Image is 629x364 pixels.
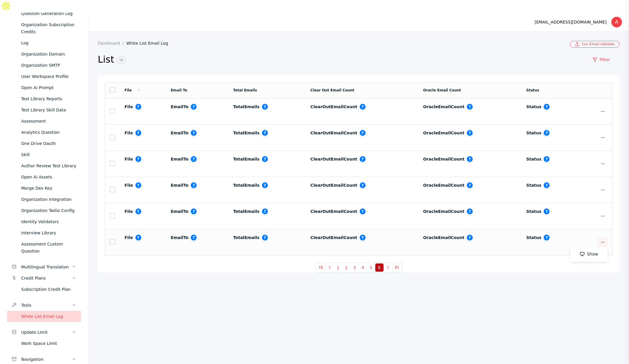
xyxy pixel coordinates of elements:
a: White List Email Log [126,41,173,46]
span: Number of valid emails remaining after clearout process [466,129,473,136]
label: clearOutEmailCount [311,129,366,136]
a: Subscription Credit Plan [7,284,81,295]
label: status [526,208,550,215]
label: file [125,129,142,136]
label: status [526,156,550,163]
label: totalEmails [233,103,268,110]
label: status [526,103,550,110]
span: Number of emails flagged or removed after validation [359,156,366,163]
a: Merge Dev Key [7,183,81,194]
a: Analytics Question [7,127,81,138]
div: Multilingual Translation [21,263,72,271]
div: Open Ai Assets [21,173,76,181]
a: Csv Email Validate [570,41,620,48]
button: 4 [359,263,367,272]
a: File [125,88,141,92]
span: Link to the uploaded CSV file containing whitelisted emails [135,129,142,136]
div: Author Review Test Library [21,162,76,169]
span: Total number of email addresses in the uploaded file [261,234,268,241]
label: totalEmails [233,129,268,136]
label: clearOutEmailCount [311,208,366,215]
span: Total number of email addresses in the uploaded file [261,182,268,189]
label: emailTo [171,156,198,163]
label: clearOutEmailCount [311,234,366,241]
label: totalEmails [233,234,268,241]
a: Oracle Email Count [423,88,461,92]
label: status [526,129,550,136]
label: emailTo [171,182,198,189]
span: Current status of the email whitelist process [543,234,550,241]
div: Identity Validators [21,218,76,225]
div: Organization Subscription Credits [21,21,76,35]
label: oracleEmailCount [423,129,473,136]
label: oracleEmailCount [423,156,473,163]
div: Assessment [21,118,76,125]
div: Subscription Credit Plan [21,286,76,293]
span: Number of emails flagged or removed after validation [359,208,366,215]
span: Link to the uploaded CSV file containing whitelisted emails [135,234,142,241]
label: totalEmails [233,156,268,163]
a: Assessment Custom Question [7,238,81,257]
span: Recipient email address for notifications or reports [190,182,197,189]
div: Update Limit [21,329,72,336]
div: Organization Twilio Config [21,207,76,214]
div: Merge Dev Key [21,185,76,192]
span: Recipient email address for notifications or reports [190,103,197,110]
div: [EMAIL_ADDRESS][DOMAIN_NAME] [535,19,607,26]
span: Number of emails flagged or removed after validation [359,103,366,110]
div: Skill [21,151,76,158]
label: oracleEmailCount [423,234,473,241]
a: Dashboard [98,41,126,46]
label: file [125,182,142,189]
label: totalEmails [233,182,268,189]
div: Test Library Reports [21,95,76,102]
div: White List Email Log [21,313,76,320]
a: Work Space Limit [7,338,81,349]
a: User Workspace Profile [7,71,81,82]
label: clearOutEmailCount [311,103,366,110]
a: Question Generation Log [7,8,81,19]
a: Organization Domain [7,49,81,60]
span: Link to the uploaded CSV file containing whitelisted emails [135,103,142,110]
label: emailTo [171,208,198,215]
label: oracleEmailCount [423,182,473,189]
label: file [125,103,142,110]
a: Author Review Test Library [7,160,81,171]
div: Organization Integration [21,196,76,203]
span: Link to the uploaded CSV file containing whitelisted emails [135,182,142,189]
div: Open Ai Prompt [21,84,76,91]
a: Email To [171,88,187,92]
h2: List [98,54,583,66]
div: Interview Library [21,229,76,236]
span: Number of emails flagged or removed after validation [359,182,366,189]
a: Organization Subscription Credits [7,19,81,37]
div: Organization Domain [21,51,76,58]
button: 1 [334,263,342,272]
a: Test Library Skill Data [7,104,81,116]
span: Number of valid emails remaining after clearout process [466,156,473,163]
div: One Drive Oauth [21,140,76,147]
span: Current status of the email whitelist process [543,156,550,163]
a: One Drive Oauth [7,138,81,149]
a: Organization SMTP [7,60,81,71]
a: White List Email Log [7,311,81,322]
span: Current status of the email whitelist process [543,103,550,110]
label: file [125,156,142,163]
label: clearOutEmailCount [311,156,366,163]
span: Total number of email addresses in the uploaded file [261,208,268,215]
span: Total number of email addresses in the uploaded file [261,156,268,163]
span: Number of valid emails remaining after clearout process [466,182,473,189]
label: status [526,182,550,189]
a: Status [526,88,539,92]
label: oracleEmailCount [423,103,473,110]
div: Log [21,39,76,46]
div: Work Space Limit [21,340,76,347]
span: Recipient email address for notifications or reports [190,129,197,136]
span: Number of emails flagged or removed after validation [359,234,366,241]
div: A [611,17,622,27]
span: Recipient email address for notifications or reports [190,156,197,163]
label: file [125,234,142,241]
a: Log [7,37,81,49]
a: Identity Validators [7,216,81,227]
a: Open Ai Prompt [7,82,81,93]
